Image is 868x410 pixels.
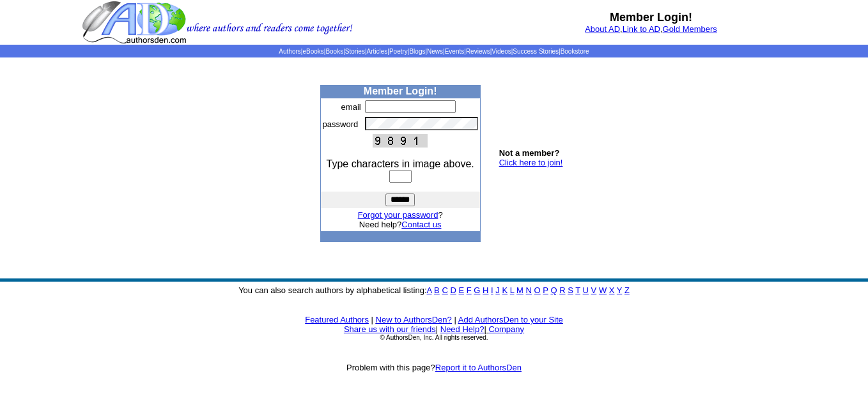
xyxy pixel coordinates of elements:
[305,315,369,324] a: Featured Authors
[302,48,323,55] a: eBooks
[585,24,717,34] font: , ,
[434,285,440,295] a: B
[474,285,480,295] a: G
[591,285,597,295] a: V
[458,285,464,295] a: E
[380,334,488,341] font: © AuthorsDen, Inc. All rights reserved.
[364,86,437,96] b: Member Login!
[454,315,456,324] font: |
[585,24,620,34] a: About AD
[491,285,493,295] a: I
[609,285,615,295] a: X
[327,158,474,169] font: Type characters in image above.
[450,285,456,295] a: D
[367,48,388,55] a: Articles
[389,48,408,55] a: Poetry
[279,48,589,55] span: | | | | | | | | | | | |
[483,285,488,295] a: H
[568,285,573,295] a: S
[427,48,443,55] a: News
[458,315,563,324] a: Add AuthorsDen to your Site
[445,48,465,55] a: Events
[492,48,511,55] a: Videos
[559,285,565,295] a: R
[427,285,432,295] a: A
[238,285,630,295] font: You can also search authors by alphabetical listing:
[543,285,548,295] a: P
[345,48,365,55] a: Stories
[499,158,563,167] a: Click here to join!
[499,148,560,158] b: Not a member?
[344,324,436,334] a: Share us with our friends
[467,285,472,295] a: F
[575,285,580,295] a: T
[376,315,452,324] a: New to AuthorsDen?
[435,363,522,372] a: Report it to AuthorsDen
[550,285,557,295] a: Q
[401,220,441,229] a: Contact us
[341,102,361,112] font: email
[495,285,500,295] a: J
[599,285,607,295] a: W
[488,324,524,334] a: Company
[371,315,373,324] font: |
[279,48,300,55] a: Authors
[583,285,589,295] a: U
[442,285,447,295] a: C
[663,24,717,34] a: Gold Members
[359,220,442,229] font: Need help?
[510,285,515,295] a: L
[436,324,438,334] font: |
[373,134,428,148] img: This Is CAPTCHA Image
[610,11,692,24] b: Member Login!
[325,48,343,55] a: Books
[526,285,532,295] a: N
[513,48,559,55] a: Success Stories
[358,210,438,220] a: Forgot your password
[624,285,630,295] a: Z
[617,285,622,295] a: Y
[323,119,359,129] font: password
[561,48,589,55] a: Bookstore
[502,285,508,295] a: K
[484,324,524,334] font: |
[623,24,660,34] a: Link to AD
[516,285,523,295] a: M
[440,324,484,334] a: Need Help?
[409,48,425,55] a: Blogs
[466,48,490,55] a: Reviews
[534,285,541,295] a: O
[346,363,522,372] font: Problem with this page?
[358,210,443,220] font: ?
